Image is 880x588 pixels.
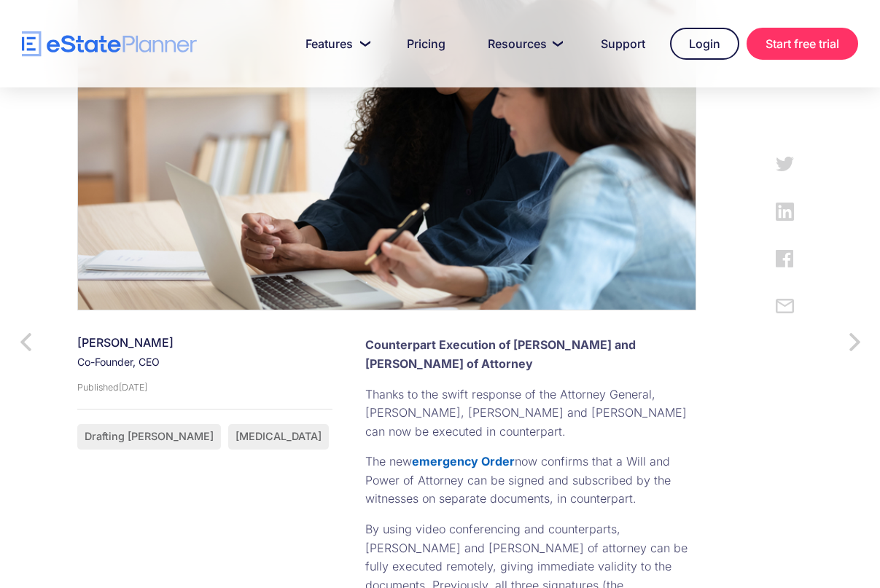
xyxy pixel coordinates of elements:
[77,382,119,393] div: Published
[583,29,663,58] a: Support
[412,454,515,469] a: emergency Order
[365,452,696,509] p: The new now confirms that a Will and Power of Attorney can be signed and subscribed by the witnes...
[22,31,197,57] a: home
[288,29,382,58] a: Features
[77,354,329,369] div: Co-Founder, CEO
[747,28,858,60] a: Start free trial
[119,382,147,393] div: [DATE]
[235,431,322,442] div: [MEDICAL_DATA]
[389,29,463,58] a: Pricing
[77,336,329,350] div: [PERSON_NAME]
[365,385,696,442] p: Thanks to the swift response of the Attorney General, [PERSON_NAME], [PERSON_NAME] and [PERSON_NA...
[85,431,214,442] div: Drafting [PERSON_NAME]
[670,28,739,60] a: Login
[365,337,636,371] strong: Counterpart Execution of [PERSON_NAME] and [PERSON_NAME] of Attorney
[470,29,576,58] a: Resources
